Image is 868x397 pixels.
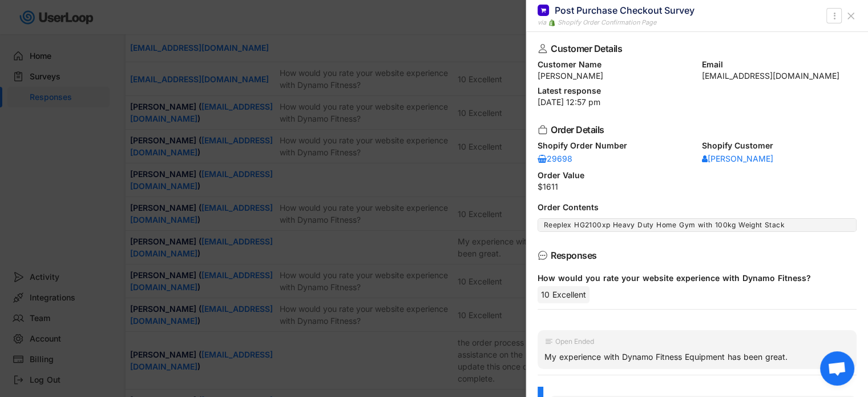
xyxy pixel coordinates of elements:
div: Customer Name [538,61,693,69]
div: Shopify Customer [702,142,857,150]
div: Responses [551,251,838,260]
div: Latest response [538,87,857,95]
div: [DATE] 12:57 pm [538,98,857,106]
div: Email [702,61,857,69]
div: Order Details [551,125,838,134]
div: Shopify Order Number [538,142,693,150]
a: 29698 [538,153,572,165]
div: 29698 [538,155,572,163]
div: Open chat [820,351,854,386]
div: Customer Details [551,44,838,53]
div: How would you rate your website experience with Dynamo Fitness? [538,273,847,283]
div: Post Purchase Checkout Survey [555,4,695,17]
button:  [829,9,840,23]
div: $1611 [538,183,857,191]
div: Order Value [538,171,857,179]
div: via [538,18,546,27]
img: 1156660_ecommerce_logo_shopify_icon%20%281%29.png [548,19,555,26]
div: Order Contents [538,203,857,211]
div: [EMAIL_ADDRESS][DOMAIN_NAME] [702,72,857,80]
div: Open Ended [555,338,594,345]
a: [PERSON_NAME] [702,153,773,165]
div: Shopify Order Confirmation Page [558,18,656,27]
text:  [833,10,835,22]
div: [PERSON_NAME] [538,72,693,80]
div: 10 Excellent [538,286,590,303]
div: [PERSON_NAME] [702,155,773,163]
div: My experience with Dynamo Fitness Equipment has been great. [544,352,850,362]
div: Reeplex HG2100xp Heavy Duty Home Gym with 100kg Weight Stack [544,220,850,230]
